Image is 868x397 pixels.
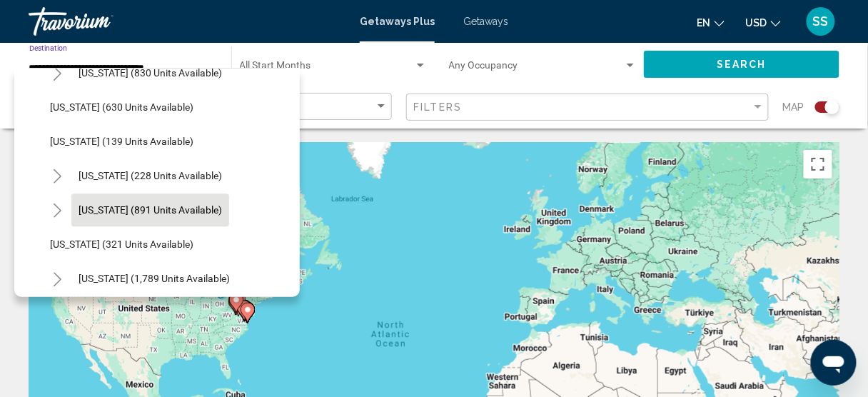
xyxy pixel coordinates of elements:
button: Toggle New Hampshire (830 units available) [43,59,71,87]
button: Change currency [746,12,781,33]
span: [US_STATE] (891 units available) [79,204,222,216]
span: USD [746,17,767,29]
button: Toggle fullscreen view [804,150,832,179]
span: [US_STATE] (1,789 units available) [79,273,230,284]
button: [US_STATE] (321 units available) [43,228,201,261]
button: Toggle New York (228 units available) [43,161,71,190]
span: Search [717,59,767,71]
button: User Menu [802,6,839,36]
span: [US_STATE] (630 units available) [50,101,193,113]
span: [US_STATE] (830 units available) [79,67,222,79]
a: Travorium [29,7,345,36]
span: SS [813,14,829,29]
button: [US_STATE] (139 units available) [43,125,201,158]
a: Getaways Plus [360,16,435,27]
span: [US_STATE] (321 units available) [50,238,193,250]
button: [US_STATE] (1,789 units available) [71,262,237,295]
span: [US_STATE] (139 units available) [50,136,193,147]
span: [US_STATE] (228 units available) [79,170,222,181]
span: Map [783,97,804,117]
button: [US_STATE] (891 units available) [71,194,229,226]
a: Getaways [463,16,508,27]
button: Toggle Pennsylvania (1,789 units available) [43,264,71,293]
button: [US_STATE] (630 units available) [43,91,201,124]
span: Filters [414,101,463,113]
button: [US_STATE] (830 units available) [71,56,229,89]
iframe: Button to launch messaging window [811,340,857,386]
button: Filter [406,93,769,122]
button: [US_STATE] (228 units available) [71,159,229,192]
button: Change language [697,12,725,33]
span: en [697,17,711,29]
button: Toggle North Carolina (891 units available) [43,196,71,224]
button: Search [644,51,839,77]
